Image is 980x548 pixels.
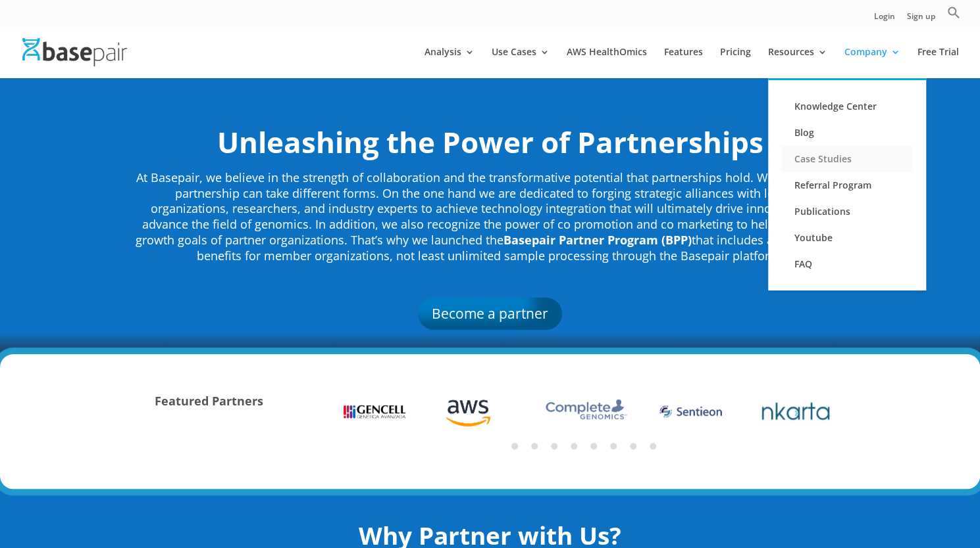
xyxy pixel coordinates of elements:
strong: Unleashing the Power of Partnerships [217,122,763,162]
a: Analysis [425,47,475,78]
a: Blog [781,120,913,146]
svg: Search [947,6,960,19]
a: Referral Program [781,172,913,198]
iframe: Drift Widget Chat Controller [914,482,964,532]
button: 6 of 2 [610,443,617,449]
a: FAQ [781,251,913,277]
a: Pricing [720,47,751,78]
img: sentieon [761,401,830,422]
span: At Basepair, we believe in the strength of collaboration and the transformative potential that pa... [136,170,845,263]
a: Knowledge Center [781,93,913,120]
button: 4 of 2 [571,443,577,449]
button: 3 of 2 [551,443,557,449]
a: Company [844,47,900,78]
strong: Featured Partners [155,393,263,409]
button: 8 of 2 [650,443,656,449]
a: Free Trial [917,47,959,78]
button: 2 of 2 [531,443,538,449]
strong: Basepair Partner Program (BPP) [503,232,692,248]
a: Case Studies [781,146,913,172]
a: Publications [781,198,913,225]
a: Login [874,12,895,26]
button: 1 of 2 [511,443,518,449]
button: 7 of 2 [630,443,636,449]
img: sentieon [656,403,725,419]
a: Use Cases [492,47,550,78]
a: Search Icon Link [947,6,960,26]
button: 5 of 2 [590,443,597,449]
a: Sign up [907,12,935,26]
a: Become a partner [418,298,562,329]
a: Resources [768,47,827,78]
img: Basepair [22,38,127,66]
a: Features [664,47,703,78]
a: AWS HealthOmics [567,47,647,78]
a: Youtube [781,225,913,251]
